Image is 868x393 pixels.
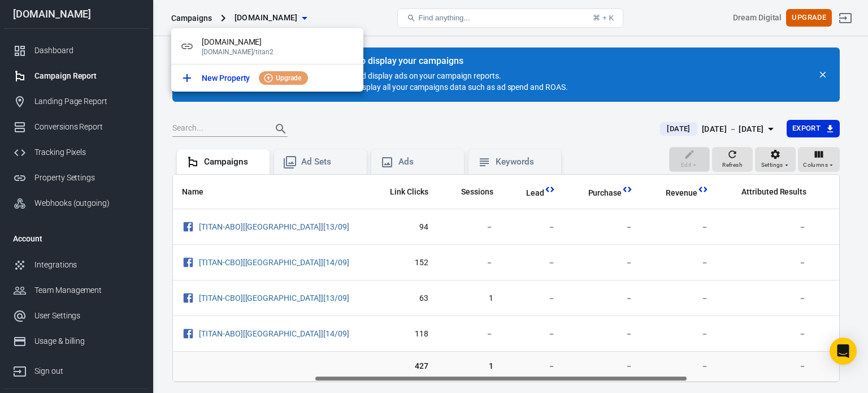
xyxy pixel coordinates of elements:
span: Upgrade [271,73,306,83]
p: New Property [202,72,250,84]
span: [DOMAIN_NAME] [202,36,354,48]
div: Open Intercom Messenger [830,338,857,365]
p: [DOMAIN_NAME]/titan2 [202,48,354,56]
div: [DOMAIN_NAME][DOMAIN_NAME]/titan2 [171,28,363,64]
